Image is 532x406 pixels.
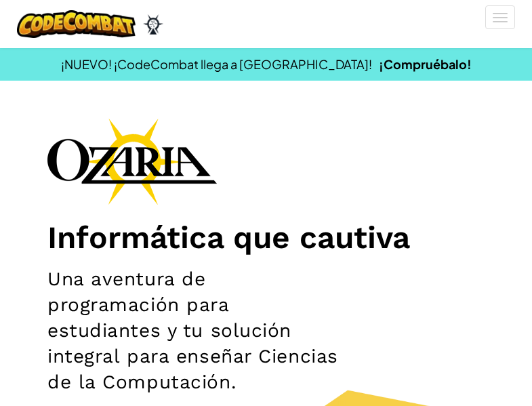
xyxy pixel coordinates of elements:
[379,56,472,72] a: ¡Compruébalo!
[17,10,136,38] img: CodeCombat logo
[47,118,217,205] img: Ozaria branding logo
[47,218,485,256] h1: Informática que cautiva
[47,266,340,395] h2: Una aventura de programación para estudiantes y tu solución integral para enseñar Ciencias de la ...
[142,14,164,35] img: Ozaria
[61,56,372,72] span: ¡NUEVO! ¡CodeCombat llega a [GEOGRAPHIC_DATA]!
